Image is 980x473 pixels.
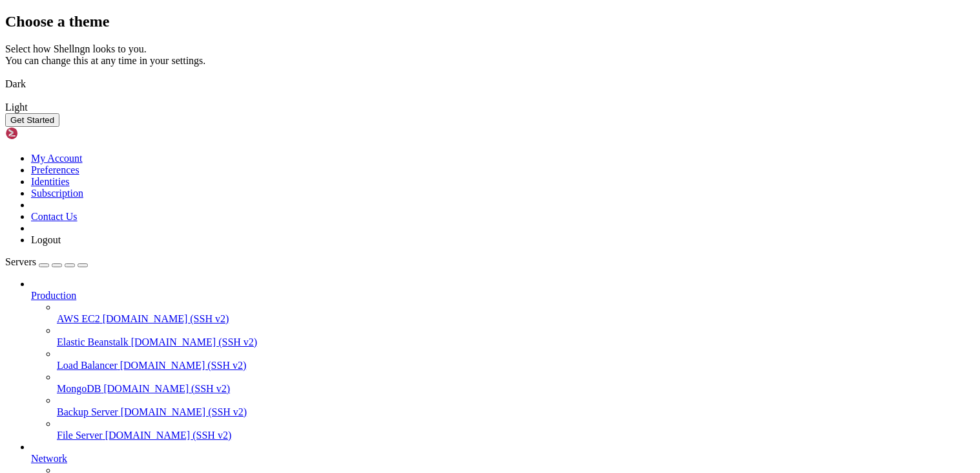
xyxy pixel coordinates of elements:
a: Servers [5,256,88,267]
a: Load Balancer [DOMAIN_NAME] (SSH v2) [57,360,975,371]
span: File Server [57,430,103,441]
span: Servers [5,256,36,267]
span: MongoDB [57,383,101,394]
span: Load Balancer [57,360,118,371]
span: Elastic Beanstalk [57,336,129,347]
span: [DOMAIN_NAME] (SSH v2) [103,313,229,324]
a: Network [31,453,975,465]
li: AWS EC2 [DOMAIN_NAME] (SSH v2) [57,302,975,325]
span: Network [31,453,67,464]
a: Contact Us [31,211,78,222]
span: [DOMAIN_NAME] (SSH v2) [103,383,230,394]
span: [DOMAIN_NAME] (SSH v2) [120,360,247,371]
a: Subscription [31,188,83,199]
li: MongoDB [DOMAIN_NAME] (SSH v2) [57,371,975,395]
a: File Server [DOMAIN_NAME] (SSH v2) [57,430,975,441]
li: File Server [DOMAIN_NAME] (SSH v2) [57,418,975,441]
img: Shellngn [5,127,79,140]
a: Production [31,290,975,302]
div: Dark [5,78,975,90]
span: [DOMAIN_NAME] (SSH v2) [131,336,258,347]
div: Light [5,102,975,113]
div: Select how Shellngn looks to you. You can change this at any time in your settings. [5,43,975,67]
span: Backup Server [57,406,118,417]
a: Preferences [31,164,79,175]
li: Production [31,278,975,441]
li: Elastic Beanstalk [DOMAIN_NAME] (SSH v2) [57,325,975,348]
span: AWS EC2 [57,313,100,324]
li: Load Balancer [DOMAIN_NAME] (SSH v2) [57,348,975,371]
span: Production [31,290,76,301]
a: Identities [31,176,70,187]
a: Backup Server [DOMAIN_NAME] (SSH v2) [57,406,975,418]
span: [DOMAIN_NAME] (SSH v2) [121,406,247,417]
a: My Account [31,153,83,164]
span: [DOMAIN_NAME] (SSH v2) [105,430,232,441]
h2: Choose a theme [5,13,975,30]
a: Elastic Beanstalk [DOMAIN_NAME] (SSH v2) [57,336,975,348]
a: Logout [31,234,61,245]
a: MongoDB [DOMAIN_NAME] (SSH v2) [57,383,975,395]
a: AWS EC2 [DOMAIN_NAME] (SSH v2) [57,313,975,325]
li: Backup Server [DOMAIN_NAME] (SSH v2) [57,395,975,418]
button: Get Started [5,113,59,127]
